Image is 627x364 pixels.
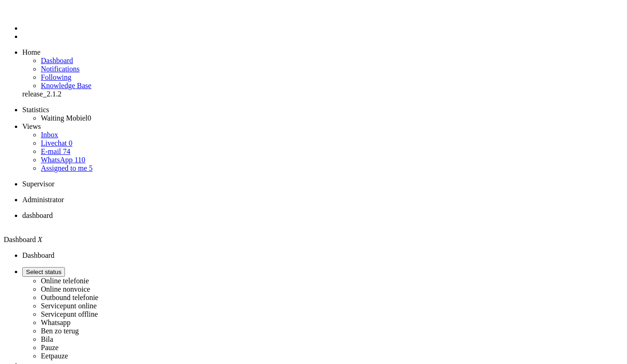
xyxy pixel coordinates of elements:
span: 0 [87,114,91,122]
label: Eetpauze [41,352,68,360]
a: Livechat 0 [41,139,72,147]
span: Assigned to me [41,164,87,172]
span: Knowledge Base [41,82,91,89]
a: Notifications menu item [41,65,80,73]
div: Close tab [22,220,623,228]
li: Dashboard menu [22,24,623,32]
span: 5 [89,164,93,172]
li: Select status Online telefonieOnline nonvoiceOutbound telefonieServicepunt onlineServicepunt offl... [22,267,623,360]
a: Following [41,73,71,81]
span: E-mail [41,147,61,155]
li: Dashboard [22,211,623,228]
label: Outbound telefonie [41,294,98,301]
a: E-mail 74 [41,147,71,155]
li: Supervisor [22,180,623,188]
li: Tickets menu [22,32,623,41]
li: Dashboard [22,251,623,260]
label: Servicepunt online [41,302,97,310]
span: 110 [74,156,85,164]
li: Administrator [22,196,623,204]
span: Dashboard [4,236,36,243]
span: WhatsApp [41,156,72,164]
span: dashboard [22,211,53,219]
a: WhatsApp 110 [41,156,85,164]
label: Ben zo terug [41,327,79,335]
i: X [38,236,42,243]
button: Select status [22,267,65,277]
label: Servicepunt offline [41,310,98,318]
span: release_2.1.2 [22,90,61,98]
label: Whatsapp [41,319,71,326]
a: Dashboard menu item [41,57,73,64]
a: Assigned to me 5 [41,164,93,172]
span: Dashboard [41,57,73,64]
span: 74 [63,147,71,155]
span: Notifications [41,65,80,73]
label: Online telefonie [41,277,89,285]
ul: dashboard menu items [4,48,623,98]
span: 0 [69,139,72,147]
li: Views [22,122,623,131]
li: Home menu item [22,48,623,57]
li: Statistics [22,106,623,114]
a: Knowledge base [41,82,91,89]
span: Livechat [41,139,67,147]
span: Select status [26,268,61,275]
ul: Menu [4,7,623,41]
label: Bila [41,335,53,343]
label: Online nonvoice [41,285,90,293]
a: Waiting Mobiel [41,114,91,122]
a: Inbox [41,131,58,139]
a: Omnidesk [22,7,39,15]
label: Pauze [41,344,58,351]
